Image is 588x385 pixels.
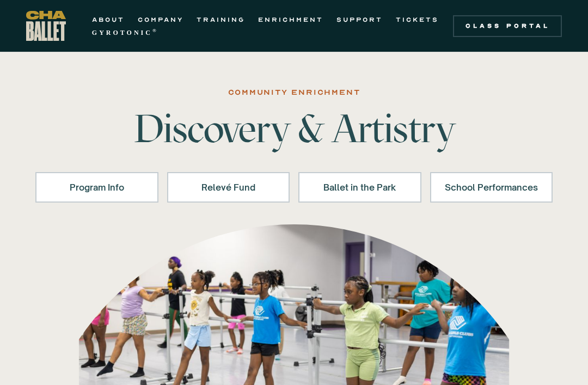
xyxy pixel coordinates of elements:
[26,11,66,41] a: home
[298,172,421,203] a: Ballet in the Park
[430,172,553,203] a: School Performances
[35,172,158,203] a: Program Info
[197,13,245,26] a: TRAINING
[313,181,407,194] div: Ballet in the Park
[396,13,439,26] a: TICKETS
[336,13,383,26] a: SUPPORT
[92,26,158,39] a: GYROTONIC®
[460,22,555,30] div: Class Portal
[138,13,183,26] a: COMPANY
[444,181,539,194] div: School Performances
[50,181,144,194] div: Program Info
[92,29,152,36] strong: GYROTONIC
[124,109,464,148] h1: Discovery & Artistry
[181,181,276,194] div: Relevé Fund
[453,15,562,37] a: Class Portal
[92,13,125,26] a: ABOUT
[228,86,360,99] div: COMMUNITY ENRICHMENT
[167,172,290,203] a: Relevé Fund
[258,13,323,26] a: ENRICHMENT
[152,28,158,33] sup: ®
